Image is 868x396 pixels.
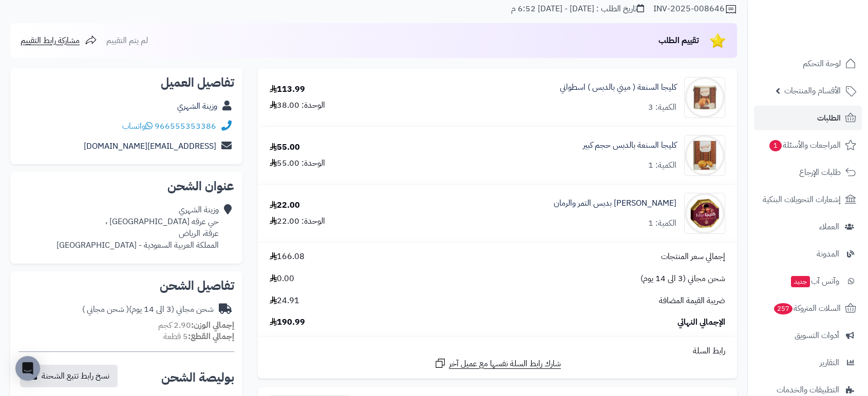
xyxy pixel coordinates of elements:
div: الكمية: 3 [648,102,676,113]
span: شارك رابط السلة نفسها مع عميل آخر [449,358,561,370]
a: كليجا السنعة بالدبس حجم كبير [583,140,676,151]
div: INV-2025-008646 [653,3,737,15]
span: ( شحن مجاني ) [82,303,129,315]
div: 113.99 [270,84,305,95]
span: مشاركة رابط التقييم [21,34,80,47]
a: 966555353386 [155,120,216,132]
h2: عنوان الشحن [18,180,234,192]
span: تقييم الطلب [658,34,699,47]
div: 55.00 [270,142,300,153]
span: وآتس آب [790,274,839,288]
div: وزينة الشهري حي عرقه [GEOGRAPHIC_DATA] ، عرقة، الرياض المملكة العربية السعودية - [GEOGRAPHIC_DATA] [56,204,219,251]
span: لم يتم التقييم [106,34,148,47]
span: 24.91 [270,295,299,307]
span: 166.08 [270,251,305,263]
span: نسخ رابط تتبع الشحنة [42,370,109,382]
span: 1 [769,140,782,151]
span: لوحة التحكم [803,56,841,71]
a: السلات المتروكة257 [754,296,862,321]
span: العملاء [819,220,839,234]
div: الكمية: 1 [648,217,676,229]
a: أدوات التسويق [754,323,862,348]
span: ضريبة القيمة المضافة [659,295,725,307]
a: واتساب [122,120,153,132]
span: الأقسام والمنتجات [784,84,841,98]
h2: تفاصيل العميل [18,76,234,89]
a: طلبات الإرجاع [754,160,862,185]
a: وزينة الشهري [177,100,217,112]
span: التقارير [820,355,839,370]
a: مشاركة رابط التقييم [21,34,97,47]
a: المدونة [754,242,862,266]
span: المدونة [817,247,839,261]
strong: إجمالي القطع: [188,330,234,343]
h2: تفاصيل الشحن [18,280,234,292]
a: [PERSON_NAME] بدبس التمر والرمان [554,197,676,209]
span: 0.00 [270,273,294,285]
a: [EMAIL_ADDRESS][DOMAIN_NAME] [84,140,216,152]
div: الوحدة: 55.00 [270,157,325,169]
div: الكمية: 1 [648,160,676,171]
div: 22.00 [270,200,300,211]
div: الوحدة: 22.00 [270,215,325,227]
img: 1736271934-Sanaa%20K%201kg%201-90x90.jpg [685,135,725,176]
span: السلات المتروكة [773,301,841,315]
div: Open Intercom Messenger [15,356,40,381]
span: الإجمالي النهائي [677,316,725,328]
div: تاريخ الطلب : [DATE] - [DATE] 6:52 م [511,3,644,15]
h2: بوليصة الشحن [161,371,234,384]
span: 190.99 [270,316,305,328]
a: التقارير [754,350,862,375]
img: 1736265490-Sanaa%20K-90x90.jpg [685,77,725,118]
a: المراجعات والأسئلة1 [754,133,862,157]
a: الطلبات [754,106,862,130]
a: إشعارات التحويلات البنكية [754,187,862,212]
strong: إجمالي الوزن: [191,319,234,331]
span: إشعارات التحويلات البنكية [763,192,841,207]
button: نسخ رابط تتبع الشحنة [20,365,118,387]
span: الطلبات [817,111,841,125]
span: المراجعات والأسئلة [768,138,841,152]
span: جديد [791,276,810,287]
div: رابط السلة [262,345,733,357]
div: الوحدة: 38.00 [270,100,325,111]
img: 1736311343-Klija%20With%20Pome%20$%20date%20Syrup-90x90.jpg [685,193,725,234]
span: إجمالي سعر المنتجات [661,251,725,263]
span: 257 [774,303,792,314]
a: كليجا السنعة ( ميني بالدبس ) اسطواني [560,82,676,93]
span: أدوات التسويق [795,328,839,343]
a: وآتس آبجديد [754,269,862,293]
a: العملاء [754,214,862,239]
a: لوحة التحكم [754,51,862,76]
div: شحن مجاني (3 الى 14 يوم) [82,304,214,315]
a: شارك رابط السلة نفسها مع عميل آخر [434,357,561,370]
small: 5 قطعة [163,330,234,343]
span: طلبات الإرجاع [799,165,841,180]
span: شحن مجاني (3 الى 14 يوم) [640,273,725,285]
img: logo-2.png [798,28,858,49]
small: 2.90 كجم [158,319,234,331]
